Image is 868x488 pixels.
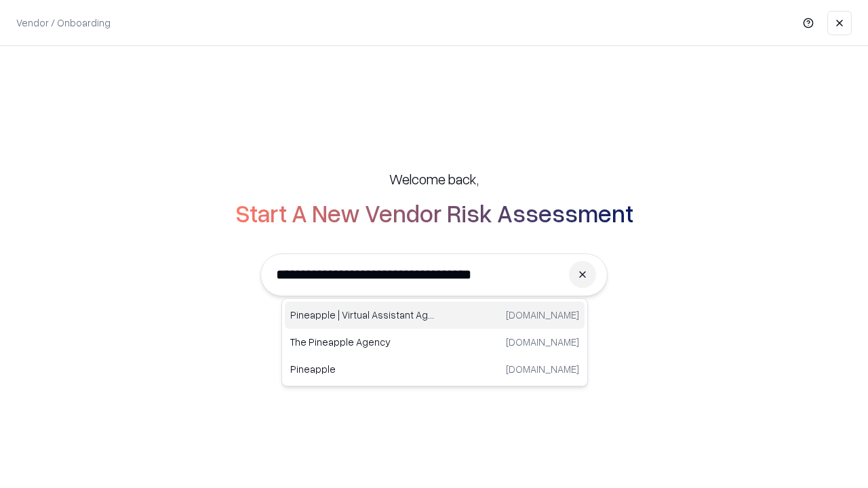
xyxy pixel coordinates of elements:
[506,335,579,349] p: [DOMAIN_NAME]
[506,308,579,322] p: [DOMAIN_NAME]
[235,199,633,226] h2: Start A New Vendor Risk Assessment
[290,362,435,376] p: Pineapple
[506,362,579,376] p: [DOMAIN_NAME]
[16,16,111,30] p: Vendor / Onboarding
[281,298,588,386] div: Suggestions
[389,169,479,188] h5: Welcome back,
[290,308,435,322] p: Pineapple | Virtual Assistant Agency
[290,335,435,349] p: The Pineapple Agency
